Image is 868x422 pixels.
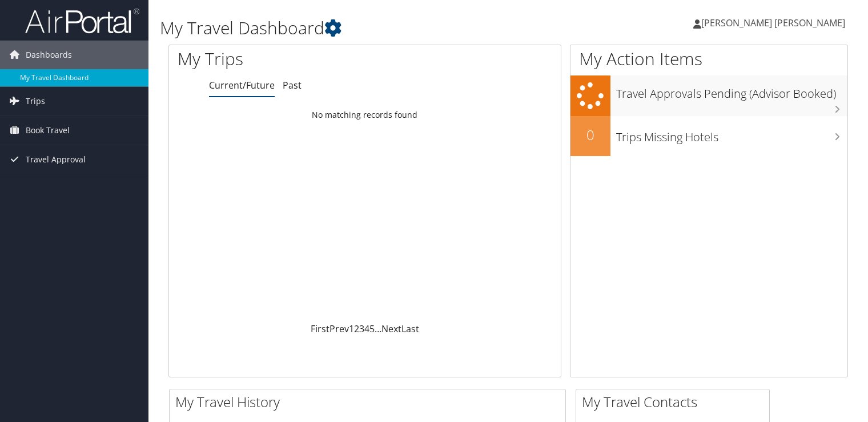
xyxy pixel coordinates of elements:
a: Prev [329,323,349,335]
a: Next [381,323,401,335]
h3: Trips Missing Hotels [616,124,847,145]
h1: My Travel Dashboard [160,16,624,40]
a: 0Trips Missing Hotels [570,116,847,156]
h1: My Action Items [570,47,847,71]
a: 3 [359,323,364,335]
a: Travel Approvals Pending (Advisor Booked) [570,75,847,116]
h2: My Travel Contacts [582,392,769,412]
a: 5 [369,323,375,335]
h3: Travel Approvals Pending (Advisor Booked) [616,80,847,102]
a: Past [283,79,302,91]
a: [PERSON_NAME] [PERSON_NAME] [693,6,857,40]
a: Last [401,323,419,335]
span: Trips [26,87,45,116]
a: 2 [354,323,359,335]
a: Current/Future [209,79,275,91]
span: Book Travel [26,116,70,145]
h2: My Travel History [175,392,565,412]
td: No matching records found [169,105,561,125]
span: Dashboards [26,41,72,69]
span: [PERSON_NAME] [PERSON_NAME] [701,17,845,29]
h2: 0 [570,125,610,145]
span: … [375,323,381,335]
a: 4 [364,323,369,335]
h1: My Trips [178,47,389,71]
img: airportal-logo.png [25,7,139,34]
a: First [311,323,329,335]
span: Travel Approval [26,145,86,174]
a: 1 [349,323,354,335]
